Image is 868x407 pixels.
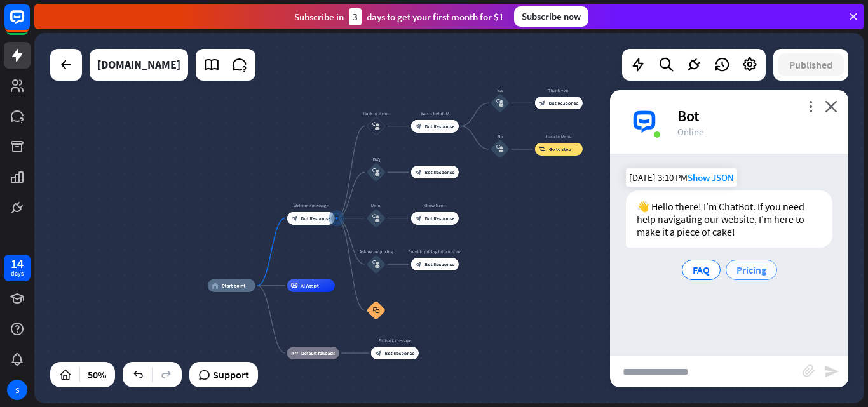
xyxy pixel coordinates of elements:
[372,260,380,268] i: block_user_input
[212,283,219,289] i: home_2
[539,100,545,106] i: block_bot_response
[736,264,766,276] span: Pricing
[778,53,844,76] button: Published
[97,49,180,81] div: jotform.com
[424,261,454,267] span: Bot Response
[481,87,519,93] div: Yes
[406,248,463,255] div: Provide pricing information
[677,106,833,126] div: Bot
[539,146,546,152] i: block_goto
[10,5,48,43] button: Open LiveChat chat widget
[677,126,833,138] div: Online
[530,133,587,140] div: Back to Menu
[7,380,27,400] div: S
[496,99,504,107] i: block_user_input
[4,255,31,281] a: 14 days
[406,203,463,209] div: Show Menu
[11,269,24,278] div: days
[804,100,817,112] i: more_vert
[357,203,395,209] div: Menu
[424,215,454,222] span: Bot Response
[372,215,380,222] i: block_user_input
[415,261,421,267] i: block_bot_response
[294,8,504,25] div: Subscribe in days to get your first month for $1
[824,364,839,379] i: send
[415,123,421,130] i: block_bot_response
[548,100,578,106] span: Bot Response
[357,248,395,255] div: Asking for pricing
[530,87,587,93] div: Thank you!
[372,123,380,130] i: block_user_input
[688,171,734,183] span: Show JSON
[825,100,837,112] i: close
[406,110,463,117] div: Was it helpful?
[549,146,571,152] span: Go to step
[357,156,395,163] div: FAQ
[415,215,421,222] i: block_bot_response
[424,169,454,175] span: Bot Response
[375,350,381,356] i: block_bot_response
[481,133,519,140] div: No
[357,110,395,117] div: Back to Menu
[282,203,339,209] div: Welcome message
[11,258,24,269] div: 14
[222,283,246,289] span: Start point
[301,283,319,289] span: AI Assist
[693,264,710,276] span: FAQ
[626,190,832,248] div: 👋 Hello there! I’m ChatBot. If you need help navigating our website, I’m here to make it a piece ...
[372,168,380,176] i: block_user_input
[384,350,414,356] span: Bot Response
[213,364,249,385] span: Support
[626,168,737,187] div: [DATE] 3:10 PM
[84,364,110,385] div: 50%
[349,8,362,25] div: 3
[514,6,588,27] div: Subscribe now
[415,169,421,175] i: block_bot_response
[496,145,504,153] i: block_user_input
[291,350,298,356] i: block_fallback
[803,364,815,377] i: block_attachment
[301,350,335,356] span: Default fallback
[366,337,423,344] div: Fallback message
[291,215,297,222] i: block_bot_response
[373,307,380,314] i: block_faq
[301,215,330,222] span: Bot Response
[424,123,454,130] span: Bot Response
